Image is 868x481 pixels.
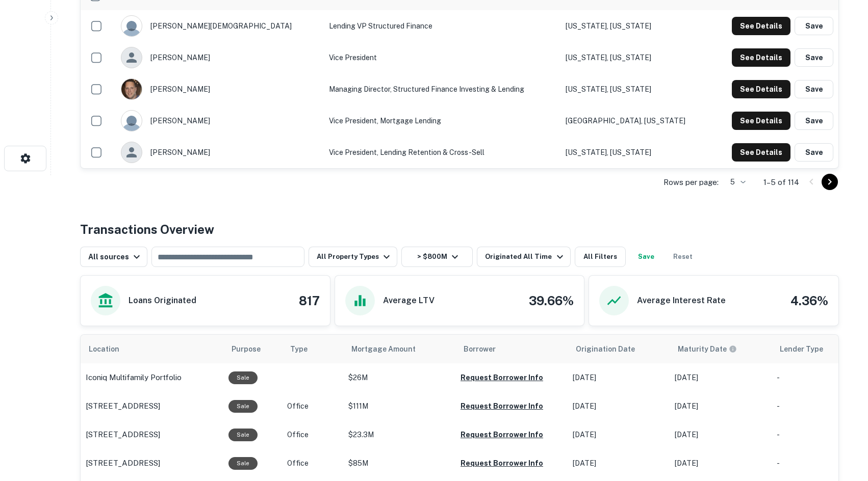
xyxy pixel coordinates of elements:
[678,343,727,355] h6: Maturity Date
[560,105,710,137] td: [GEOGRAPHIC_DATA], [US_STATE]
[287,458,338,469] p: Office
[228,429,258,441] div: Sale
[121,110,319,131] div: [PERSON_NAME]
[464,343,496,355] span: Borrower
[795,143,833,162] button: Save
[817,367,868,416] iframe: Chat Widget
[86,457,218,469] a: [STREET_ADDRESS]
[529,291,574,310] h4: 39.66%
[461,429,543,441] button: Request Borrower Info
[795,112,833,130] button: Save
[795,80,833,98] button: Save
[573,401,665,412] p: [DATE]
[732,112,790,130] button: See Details
[575,247,626,267] button: All Filters
[86,371,218,384] a: Iconiq multifamily portfolio
[777,430,858,440] p: -
[348,372,450,383] p: $26M
[232,343,274,355] span: Purpose
[732,17,790,35] button: See Details
[223,335,282,363] th: Purpose
[777,458,858,469] p: -
[121,142,319,163] div: [PERSON_NAME]
[86,429,160,441] p: [STREET_ADDRESS]
[678,343,750,355] span: Maturity dates displayed may be estimated. Please contact the lender for the most accurate maturi...
[822,174,838,190] button: Go to next page
[790,291,828,310] h4: 4.36%
[573,458,665,469] p: [DATE]
[121,79,142,99] img: 1564795743081
[560,42,710,73] td: [US_STATE], [US_STATE]
[670,335,772,363] th: Maturity dates displayed may be estimated. Please contact the lender for the most accurate maturi...
[351,343,429,355] span: Mortgage Amount
[309,247,397,267] button: All Property Types
[560,137,710,168] td: [US_STATE], [US_STATE]
[121,111,142,131] img: 9c8pery4andzj6ohjkjp54ma2
[630,247,662,267] button: Save your search to get updates of matches that match your search criteria.
[560,10,710,42] td: [US_STATE], [US_STATE]
[576,343,648,355] span: Origination Date
[777,401,858,412] p: -
[324,73,560,105] td: Managing Director, Structured Finance Investing & Lending
[228,457,258,470] div: Sale
[573,372,665,383] p: [DATE]
[287,430,338,440] p: Office
[80,220,214,238] h4: Transactions Overview
[86,400,160,412] p: [STREET_ADDRESS]
[324,10,560,42] td: Lending VP Structured Finance
[678,343,737,355] div: Maturity dates displayed may be estimated. Please contact the lender for the most accurate maturi...
[86,400,218,412] a: [STREET_ADDRESS]
[290,343,321,355] span: Type
[324,105,560,137] td: Vice President, Mortgage Lending
[383,295,435,307] h6: Average LTV
[121,47,319,68] div: [PERSON_NAME]
[723,175,747,190] div: 5
[86,457,160,469] p: [STREET_ADDRESS]
[560,73,710,105] td: [US_STATE], [US_STATE]
[121,78,319,100] div: [PERSON_NAME]
[299,291,320,310] h4: 817
[795,48,833,67] button: Save
[675,401,767,412] p: [DATE]
[401,247,473,267] button: > $800M
[455,335,568,363] th: Borrower
[675,458,767,469] p: [DATE]
[461,457,543,469] button: Request Borrower Info
[348,401,450,412] p: $111M
[732,48,790,67] button: See Details
[81,335,223,363] th: Location
[348,430,450,440] p: $23.3M
[637,295,726,307] h6: Average Interest Rate
[675,430,767,440] p: [DATE]
[777,372,858,383] p: -
[568,335,670,363] th: Origination Date
[485,251,566,263] div: Originated All Time
[287,401,338,412] p: Office
[86,371,182,384] p: Iconiq multifamily portfolio
[86,429,218,441] a: [STREET_ADDRESS]
[477,247,570,267] button: Originated All Time
[732,143,790,162] button: See Details
[461,400,543,412] button: Request Borrower Info
[675,372,767,383] p: [DATE]
[121,15,319,37] div: [PERSON_NAME][DEMOGRAPHIC_DATA]
[763,176,799,189] p: 1–5 of 114
[772,335,863,363] th: Lender Type
[80,247,147,267] button: All sources
[732,80,790,98] button: See Details
[461,371,543,384] button: Request Borrower Info
[324,42,560,73] td: Vice President
[663,176,719,189] p: Rows per page:
[780,343,823,355] span: Lender Type
[228,400,258,413] div: Sale
[343,335,455,363] th: Mortgage Amount
[667,247,699,267] button: Reset
[88,251,143,263] div: All sources
[89,343,133,355] span: Location
[795,17,833,35] button: Save
[348,458,450,469] p: $85M
[121,16,142,36] img: 9c8pery4andzj6ohjkjp54ma2
[573,430,665,440] p: [DATE]
[324,137,560,168] td: Vice President, Lending Retention & Cross-Sell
